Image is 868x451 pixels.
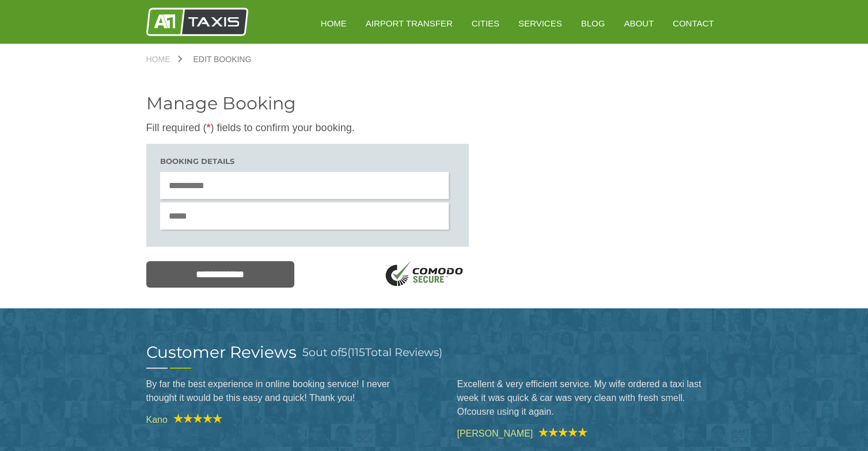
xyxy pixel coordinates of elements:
[168,414,222,423] img: A1 Taxis Review
[302,346,309,359] span: 5
[665,9,722,37] a: Contact
[533,427,587,437] img: A1 Taxis Review
[616,9,662,37] a: About
[510,9,570,37] a: Services
[302,344,442,361] h3: out of ( Total Reviews)
[358,9,461,37] a: Airport Transfer
[313,9,355,37] a: HOME
[146,414,411,425] cite: Kano
[351,346,365,359] span: 115
[457,369,722,427] blockquote: Excellent & very efficient service. My wife ordered a taxi last week it was quick & car was very ...
[146,369,411,414] blockquote: By far the best experience in online booking service! I never thought it would be this easy and q...
[381,261,469,289] img: SSL Logo
[146,7,248,36] img: A1 Taxis
[710,426,862,451] iframe: chat widget
[146,344,297,360] h2: Customer Reviews
[341,346,347,359] span: 5
[457,427,722,438] cite: [PERSON_NAME]
[146,121,469,135] p: Fill required ( ) fields to confirm your booking.
[182,55,263,63] a: Edit Booking
[146,95,469,112] h2: Manage Booking
[160,158,455,165] h3: Booking details
[146,55,182,63] a: Home
[573,9,613,37] a: Blog
[464,9,507,37] a: Cities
